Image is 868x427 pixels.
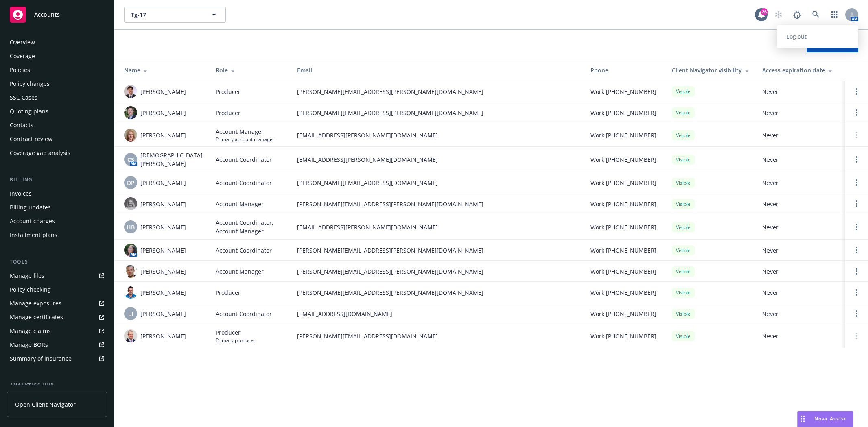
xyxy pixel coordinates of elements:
div: Name [124,66,203,74]
span: Account Coordinator [216,179,272,187]
span: Work [PHONE_NUMBER] [590,155,656,164]
div: Visible [672,222,695,232]
span: Never [762,155,839,164]
div: Account charges [10,215,55,228]
span: [PERSON_NAME][EMAIL_ADDRESS][PERSON_NAME][DOMAIN_NAME] [297,267,577,276]
div: Contract review [10,133,52,146]
div: SSC Cases [10,91,37,104]
span: Primary account manager [216,136,275,143]
a: SSC Cases [7,91,107,104]
div: 26 [761,8,768,15]
span: Work [PHONE_NUMBER] [590,109,656,117]
span: Never [762,179,839,187]
div: Analytics hub [7,381,107,390]
span: Work [PHONE_NUMBER] [590,267,656,276]
span: Manage exposures [7,297,107,310]
span: Producer [216,288,241,297]
div: Role [216,66,284,74]
div: Visible [672,130,695,140]
div: Email [297,66,577,74]
div: Visible [672,178,695,188]
img: photo [124,286,137,299]
a: Invoices [7,187,107,200]
div: Policy checking [10,283,51,296]
div: Visible [672,107,695,118]
span: Nova Assist [814,415,846,422]
span: Work [PHONE_NUMBER] [590,309,656,318]
span: [PERSON_NAME][EMAIL_ADDRESS][PERSON_NAME][DOMAIN_NAME] [297,246,577,255]
img: photo [124,244,137,257]
div: Visible [672,288,695,298]
span: Work [PHONE_NUMBER] [590,223,656,231]
span: [PERSON_NAME] [140,309,186,318]
span: DP [127,179,135,187]
div: Coverage [10,50,35,63]
span: [PERSON_NAME][EMAIL_ADDRESS][PERSON_NAME][DOMAIN_NAME] [297,200,577,208]
a: Start snowing [770,7,787,23]
a: Open options [852,222,861,232]
span: CS [127,155,134,164]
span: [PERSON_NAME] [140,332,186,340]
span: [PERSON_NAME][EMAIL_ADDRESS][PERSON_NAME][DOMAIN_NAME] [297,109,577,117]
span: [PERSON_NAME] [140,223,186,231]
span: Primary producer [216,337,256,344]
span: Never [762,332,839,340]
span: Work [PHONE_NUMBER] [590,87,656,96]
a: Billing updates [7,201,107,214]
a: Account charges [7,215,107,228]
span: Never [762,288,839,297]
span: [PERSON_NAME] [140,131,186,139]
div: Visible [672,86,695,96]
div: Visible [672,309,695,319]
span: LI [128,309,133,318]
a: Open options [852,245,861,255]
div: Installment plans [10,229,57,242]
a: Manage claims [7,325,107,338]
a: Quoting plans [7,105,107,118]
span: Account Manager [216,200,264,208]
span: Producer [216,109,241,117]
span: Account Coordinator [216,246,272,255]
a: Search [808,7,824,23]
span: Never [762,131,839,139]
img: photo [124,265,137,278]
div: Quoting plans [10,105,48,118]
div: Visible [672,155,695,165]
a: Accounts [7,3,107,26]
span: Work [PHONE_NUMBER] [590,179,656,187]
span: HB [127,223,135,231]
a: Open options [852,199,861,209]
a: Policies [7,63,107,76]
span: [EMAIL_ADDRESS][PERSON_NAME][DOMAIN_NAME] [297,155,577,164]
a: Open options [852,87,861,96]
span: [EMAIL_ADDRESS][DOMAIN_NAME] [297,309,577,318]
a: Manage certificates [7,311,107,324]
span: Accounts [34,11,60,18]
a: Installment plans [7,229,107,242]
img: photo [124,197,137,210]
img: photo [124,129,137,142]
div: Summary of insurance [10,352,72,365]
div: Contacts [10,119,33,132]
span: [PERSON_NAME] [140,179,186,187]
div: Manage files [10,269,44,282]
a: Log out [777,28,858,45]
a: Switch app [826,7,843,23]
span: Never [762,109,839,117]
div: Billing updates [10,201,51,214]
div: Manage claims [10,325,51,338]
a: Open options [852,155,861,164]
div: Visible [672,245,695,255]
span: Work [PHONE_NUMBER] [590,288,656,297]
div: Visible [672,199,695,209]
a: Open options [852,108,861,118]
div: Overview [10,36,35,49]
span: [PERSON_NAME][EMAIL_ADDRESS][PERSON_NAME][DOMAIN_NAME] [297,87,577,96]
a: Summary of insurance [7,352,107,365]
a: Overview [7,36,107,49]
span: [PERSON_NAME] [140,109,186,117]
span: Work [PHONE_NUMBER] [590,131,656,139]
span: [PERSON_NAME] [140,267,186,276]
span: Account Manager [216,267,264,276]
div: Billing [7,176,107,184]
